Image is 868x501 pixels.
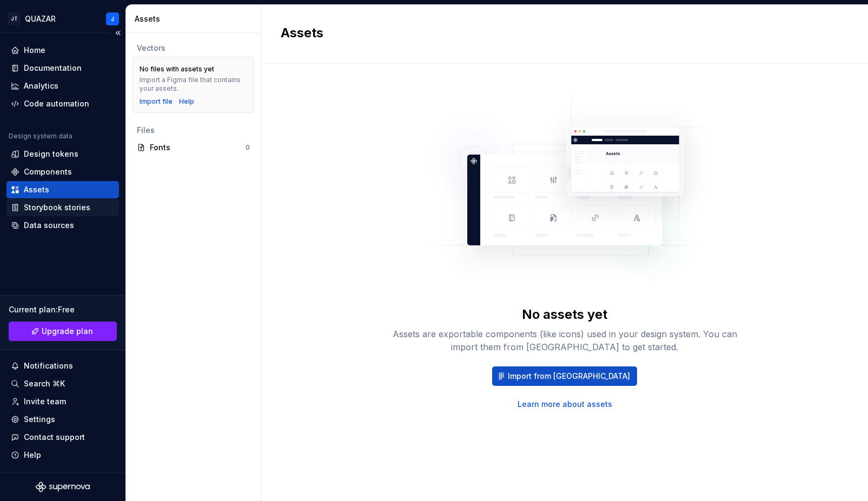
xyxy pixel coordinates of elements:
[132,139,254,156] a: Fonts0
[6,42,119,59] a: Home
[110,25,125,41] button: Collapse sidebar
[2,7,123,30] button: JTQUAZARJ
[179,97,194,106] a: Help
[135,14,256,24] div: Assets
[6,393,119,410] a: Invite team
[6,446,119,464] button: Help
[111,15,114,23] div: J
[24,166,72,177] div: Components
[508,371,630,382] span: Import from [GEOGRAPHIC_DATA]
[24,45,45,56] div: Home
[492,366,637,386] button: Import from [GEOGRAPHIC_DATA]
[6,163,119,181] a: Components
[392,328,738,353] div: Assets are exportable components (like icons) used in your design system. You can import them fro...
[9,322,117,341] a: Upgrade plan
[6,95,119,112] a: Code automation
[25,14,56,24] div: QUAZAR
[246,143,250,152] div: 0
[24,202,90,213] div: Storybook stories
[36,482,90,492] svg: Supernova Logo
[24,378,65,389] div: Search ⌘K
[6,59,119,77] a: Documentation
[281,24,836,42] h2: Assets
[150,142,246,153] div: Fonts
[24,396,66,407] div: Invite team
[6,429,119,446] button: Contact support
[137,43,250,54] div: Vectors
[24,149,78,159] div: Design tokens
[522,306,607,323] div: No assets yet
[24,81,58,91] div: Analytics
[24,432,85,443] div: Contact support
[6,77,119,95] a: Analytics
[6,411,119,428] a: Settings
[6,375,119,392] button: Search ⌘K
[9,132,72,141] div: Design system data
[6,357,119,375] button: Notifications
[140,97,173,106] button: Import file
[9,304,117,315] div: Current plan : Free
[6,181,119,198] a: Assets
[518,399,612,410] a: Learn more about assets
[6,217,119,234] a: Data sources
[24,360,73,371] div: Notifications
[24,220,74,231] div: Data sources
[24,450,41,460] div: Help
[42,326,93,337] span: Upgrade plan
[8,12,21,25] div: JT
[6,145,119,163] a: Design tokens
[24,63,82,74] div: Documentation
[24,98,89,109] div: Code automation
[24,184,49,195] div: Assets
[140,65,214,74] div: No files with assets yet
[24,414,55,425] div: Settings
[140,76,247,93] div: Import a Figma file that contains your assets.
[137,125,250,136] div: Files
[6,199,119,216] a: Storybook stories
